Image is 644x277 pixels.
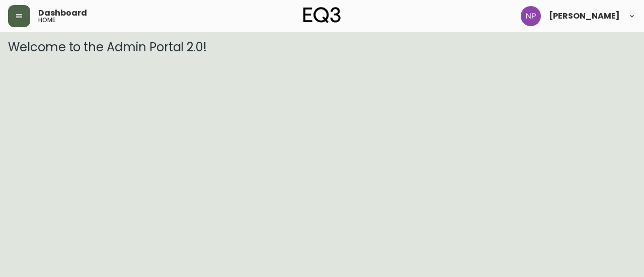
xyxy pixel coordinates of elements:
span: [PERSON_NAME] [549,12,620,20]
h3: Welcome to the Admin Portal 2.0! [8,40,636,54]
img: 50f1e64a3f95c89b5c5247455825f96f [521,6,541,26]
h5: home [38,17,55,23]
span: Dashboard [38,9,87,17]
img: logo [303,7,341,23]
